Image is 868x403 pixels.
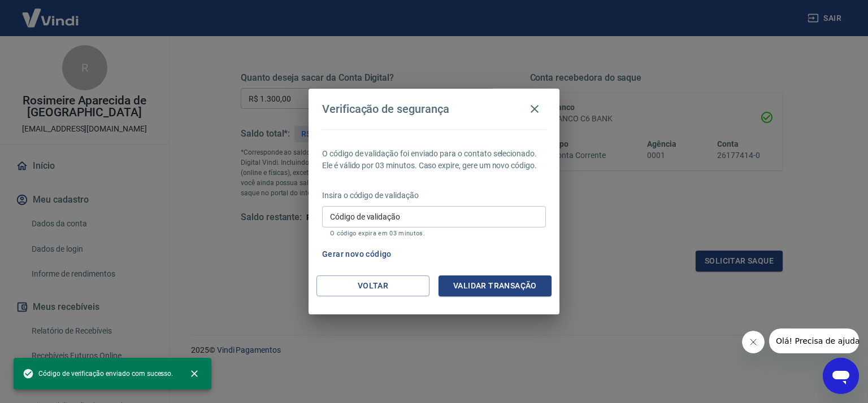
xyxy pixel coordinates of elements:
[7,8,95,17] span: Olá! Precisa de ajuda?
[322,148,546,172] p: O código de validação foi enviado para o contato selecionado. Ele é válido por 03 minutos. Caso e...
[182,361,207,386] button: close
[330,230,538,237] p: O código expira em 03 minutos.
[439,275,552,296] button: Validar transação
[322,102,449,116] h4: Verificação de segurança
[23,368,173,379] span: Código de verificação enviado com sucesso.
[823,358,859,394] iframe: Botão para abrir a janela de mensagens
[318,244,396,265] button: Gerar novo código
[322,190,546,201] p: Insira o código de validação
[742,331,765,353] iframe: Fechar mensagem
[769,328,859,353] iframe: Mensagem da empresa
[316,275,429,296] button: Voltar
